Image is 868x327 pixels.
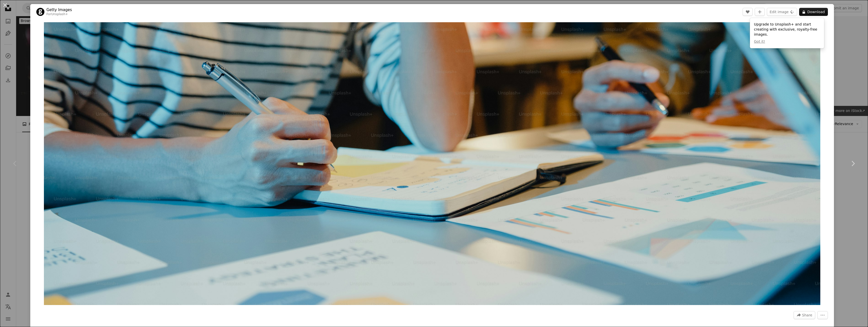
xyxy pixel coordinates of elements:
[817,311,828,319] button: More Actions
[46,7,72,12] a: Getty Images
[802,311,812,319] span: Share
[36,8,44,16] img: Go to Getty Images's profile
[46,12,72,16] div: For
[750,18,824,48] div: Upgrade to Unsplash+ and start creating with exclusive, royalty-free images.
[767,8,797,16] button: Edit image
[51,12,68,16] a: Unsplash+
[794,311,815,319] button: Share this image
[743,8,753,16] button: Like
[44,22,821,305] button: Zoom in on this image
[44,22,821,305] img: Asia businesspeople meeting plan analysis statistics brainstorm and header of team hold tablet po...
[799,8,828,16] button: Download
[838,139,868,188] a: Next
[755,8,765,16] button: Add to Collection
[754,39,765,44] button: Got it!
